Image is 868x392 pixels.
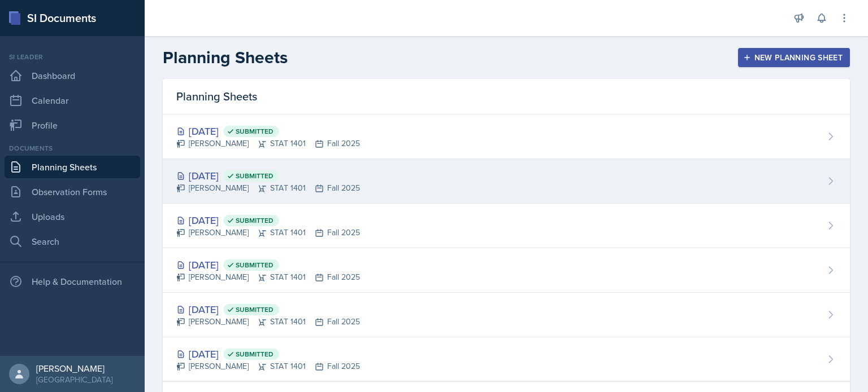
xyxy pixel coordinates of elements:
[176,138,360,149] div: [PERSON_NAME] STAT 1401 Fall 2025
[176,302,360,317] div: [DATE]
[176,316,360,328] div: [PERSON_NAME] STAT 1401 Fall 2025
[176,271,360,283] div: [PERSON_NAME] STAT 1401 Fall 2025
[236,171,274,180] span: Submitted
[5,180,140,203] a: Observation Forms
[163,248,850,293] a: [DATE] Submitted [PERSON_NAME]STAT 1401Fall 2025
[163,337,850,382] a: [DATE] Submitted [PERSON_NAME]STAT 1401Fall 2025
[236,350,274,359] span: Submitted
[163,114,850,159] a: [DATE] Submitted [PERSON_NAME]STAT 1401Fall 2025
[5,230,140,253] a: Search
[36,363,112,374] div: [PERSON_NAME]
[5,270,140,293] div: Help & Documentation
[745,53,843,62] div: New Planning Sheet
[5,143,140,153] div: Documents
[176,346,360,362] div: [DATE]
[5,64,140,87] a: Dashboard
[163,159,850,204] a: [DATE] Submitted [PERSON_NAME]STAT 1401Fall 2025
[5,89,140,112] a: Calendar
[176,124,360,139] div: [DATE]
[163,204,850,248] a: [DATE] Submitted [PERSON_NAME]STAT 1401Fall 2025
[5,52,140,62] div: Si leader
[236,261,274,270] span: Submitted
[176,213,360,228] div: [DATE]
[163,47,288,68] h2: Planning Sheets
[5,114,140,136] a: Profile
[236,216,274,225] span: Submitted
[163,293,850,337] a: [DATE] Submitted [PERSON_NAME]STAT 1401Fall 2025
[176,168,360,183] div: [DATE]
[738,48,850,67] button: New Planning Sheet
[176,227,360,239] div: [PERSON_NAME] STAT 1401 Fall 2025
[5,156,140,178] a: Planning Sheets
[36,374,112,385] div: [GEOGRAPHIC_DATA]
[176,360,360,372] div: [PERSON_NAME] STAT 1401 Fall 2025
[236,127,274,136] span: Submitted
[176,257,360,272] div: [DATE]
[176,182,360,194] div: [PERSON_NAME] STAT 1401 Fall 2025
[163,79,850,114] div: Planning Sheets
[5,205,140,228] a: Uploads
[236,305,274,314] span: Submitted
